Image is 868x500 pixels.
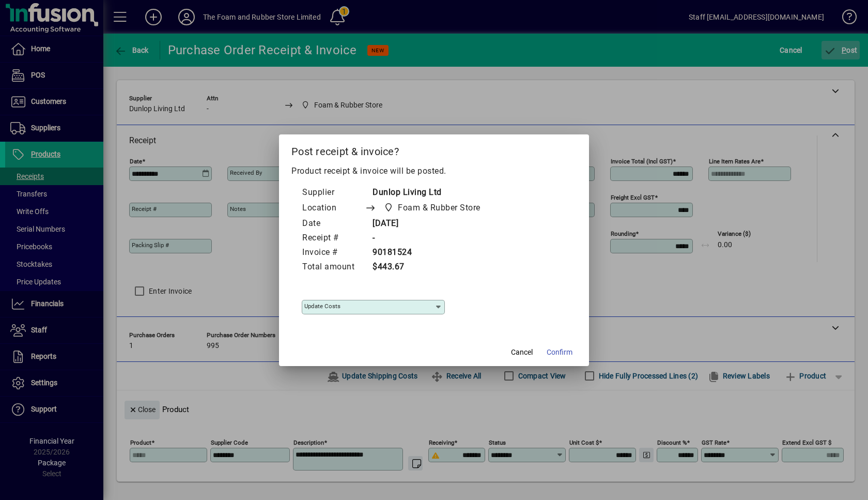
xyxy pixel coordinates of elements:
[365,186,500,200] td: Dunlop Living Ltd
[505,343,538,362] button: Cancel
[291,165,577,177] p: Product receipt & invoice will be posted.
[302,260,365,275] td: Total amount
[365,217,500,231] td: [DATE]
[511,347,533,358] span: Cancel
[547,347,572,358] span: Confirm
[398,202,481,214] span: Foam & Rubber Store
[302,186,365,200] td: Supplier
[302,217,365,231] td: Date
[365,260,500,275] td: $443.67
[365,246,500,260] td: 90181524
[302,200,365,217] td: Location
[304,302,340,310] mat-label: Update costs
[542,343,577,362] button: Confirm
[279,134,589,164] h2: Post receipt & invoice?
[365,231,500,246] td: -
[302,231,365,246] td: Receipt #
[381,201,485,215] span: Foam & Rubber Store
[302,246,365,260] td: Invoice #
